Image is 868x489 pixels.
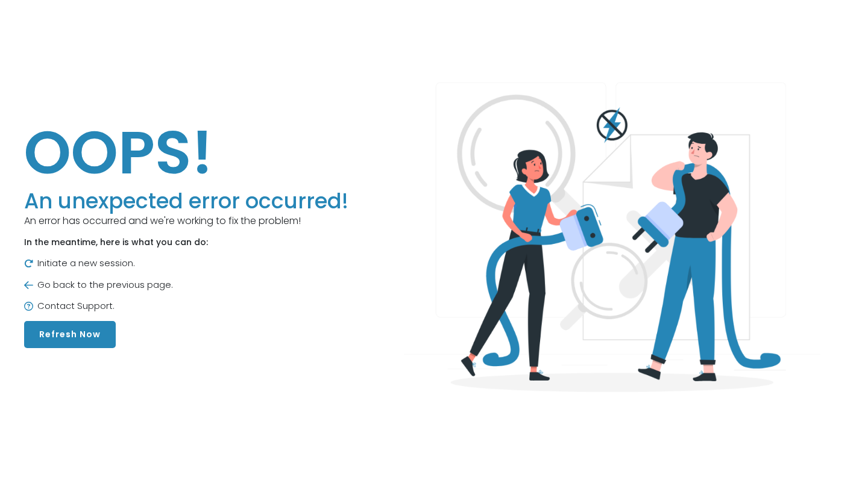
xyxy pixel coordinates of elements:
p: Initiate a new session. [24,257,348,270]
h1: OOPS! [24,116,348,188]
p: Go back to the previous page. [24,278,348,292]
h3: An unexpected error occurred! [24,188,348,214]
p: An error has occurred and we're working to fix the problem! [24,214,348,228]
button: Refresh Now [24,321,116,348]
p: In the meantime, here is what you can do: [24,236,348,249]
p: Contact Support. [24,299,348,313]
